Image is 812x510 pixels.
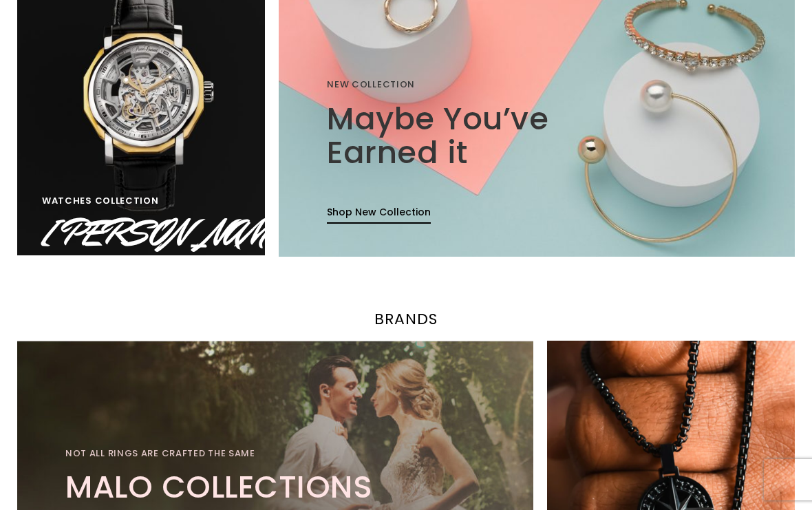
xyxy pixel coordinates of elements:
h2: Brands [17,312,795,327]
a: Shop New Collection [327,205,431,224]
a: [PERSON_NAME] [42,206,308,259]
a: MALO COLLECTIONS [65,465,372,509]
div: NOT ALL RINGS ARE CRAFTED THE SAME [65,447,396,460]
span: WATCHES COLLECTION [42,194,159,207]
div: NEW COLLECTION [327,78,590,92]
a: Maybe You’ve Earned it [327,97,548,175]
